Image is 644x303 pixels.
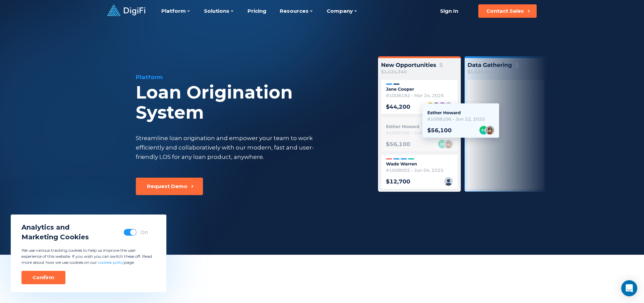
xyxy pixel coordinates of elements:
div: Contact Sales [486,8,524,14]
div: Loan Origination System [136,82,361,123]
button: Request Demo [136,178,203,195]
button: Confirm [21,271,65,284]
span: Marketing Cookies [21,232,89,242]
div: Platform [136,73,361,81]
div: Confirm [33,274,54,281]
div: Request Demo [147,183,187,190]
div: Open Intercom Messenger [621,280,637,296]
div: On [141,229,148,236]
p: We use various tracking cookies to help us improve the user experience of this website. If you wi... [21,247,156,265]
button: Contact Sales [478,4,537,18]
span: Analytics and [21,223,89,232]
a: cookies policy [98,260,124,265]
div: Streamline loan origination and empower your team to work efficiently and collaboratively with ou... [136,133,326,162]
a: Sign In [432,4,466,18]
